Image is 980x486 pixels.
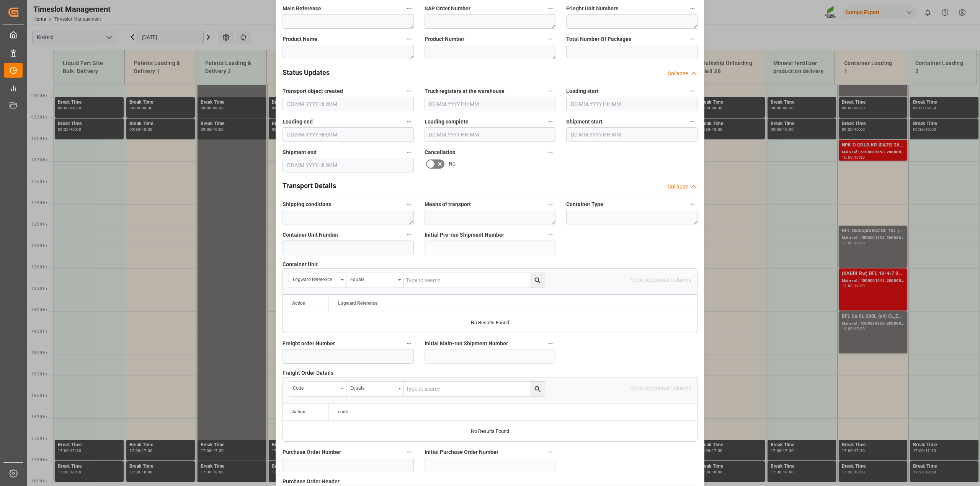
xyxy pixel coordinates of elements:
span: Truck registers at the warehouse [425,87,505,95]
button: Initial Main-run Shipment Number [546,338,555,348]
button: Container Unit Number [404,230,414,240]
button: Shipment end [404,147,414,157]
input: DD.MM.YYYY HH:MM [283,158,414,172]
button: Cancellation [546,147,555,157]
div: Action [292,301,305,306]
input: Type to search [404,382,545,396]
button: Total Number Of Packages [688,34,697,44]
button: Truck registers at the warehouse [546,86,555,96]
button: Loading complete [546,117,555,127]
button: search button [530,382,545,396]
input: DD.MM.YYYY HH:MM [425,97,556,111]
button: open menu [289,273,346,288]
span: Freight Order Details [283,369,333,377]
span: Loading complete [425,118,469,126]
span: Total Number Of Packages [566,35,631,43]
span: Initial Purchase Order Number [425,448,498,456]
div: Collapse [668,70,688,78]
span: Loading end [283,118,313,126]
span: Shipping conditions [283,200,331,208]
span: Freight order Number [283,340,335,348]
span: Product Name [283,35,317,43]
span: Means of transport [425,200,471,208]
span: Purchase Order Header [283,478,340,486]
button: open menu [289,382,346,396]
span: Cancellation [425,148,456,156]
button: Freight order Number [404,338,414,348]
span: SAP Order Number [425,5,470,13]
div: Equals [350,274,395,283]
button: Transport object created [404,86,414,96]
h2: Transport Details [283,180,336,191]
span: Transport object created [283,87,343,95]
span: Purchase Order Number [283,448,341,456]
button: open menu [346,382,404,396]
button: SAP Order Number [546,3,555,13]
span: Initial Pre-run Shipment Number [425,231,504,239]
span: Product Number [425,35,464,43]
button: open menu [346,273,404,288]
button: Product Name [404,34,414,44]
span: code [338,409,348,414]
div: code [293,383,338,392]
input: DD.MM.YYYY HH:MM [566,97,697,111]
span: Shipment start [566,118,603,126]
input: DD.MM.YYYY HH:MM [283,127,414,142]
span: Logward Reference [338,301,377,306]
input: DD.MM.YYYY HH:MM [283,97,414,111]
button: Shipment start [688,117,697,127]
button: Container Type [688,199,697,209]
button: Initial Purchase Order Number [546,447,555,457]
button: Frieght Unit Numbers [688,3,697,13]
div: Action [292,409,305,414]
span: Initial Main-run Shipment Number [425,340,508,348]
button: Purchase Order Number [404,447,414,457]
button: Shipping conditions [404,199,414,209]
div: Collapse [668,183,688,191]
span: Main Reference [283,5,321,13]
div: Logward Reference [293,274,338,283]
input: DD.MM.YYYY HH:MM [566,127,697,142]
button: Loading end [404,117,414,127]
span: Container Unit [283,260,318,268]
input: Type to search [404,273,545,288]
button: Main Reference [404,3,414,13]
span: Container Unit Number [283,231,338,239]
button: Product Number [546,34,555,44]
span: No [449,160,456,168]
button: Loading start [688,86,697,96]
span: Shipment end [283,148,317,156]
button: Initial Pre-run Shipment Number [546,230,555,240]
h2: Status Updates [283,67,330,78]
span: Frieght Unit Numbers [566,5,618,13]
input: DD.MM.YYYY HH:MM [425,127,556,142]
div: Equals [350,383,395,392]
span: Loading start [566,87,599,95]
span: Container Type [566,200,603,208]
button: Means of transport [546,199,555,209]
button: search button [530,273,545,288]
